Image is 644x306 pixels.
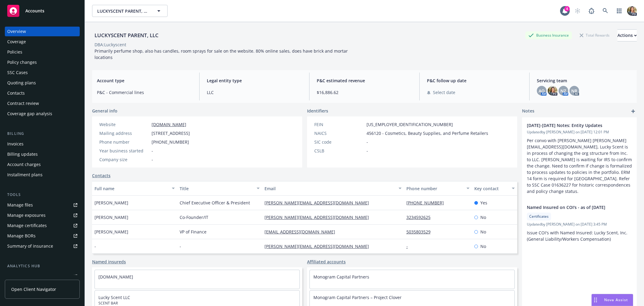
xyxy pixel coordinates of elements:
span: P&C - Commercial lines [97,89,192,96]
a: Contacts [5,88,80,98]
button: LUCKYSCENT PARENT, LLC [92,5,168,17]
div: Coverage gap analysis [7,109,52,119]
a: [DOMAIN_NAME] [152,122,186,127]
div: Coverage [7,37,26,47]
span: Account type [97,77,192,84]
a: Monogram Capital Partners [313,274,369,280]
a: Report a Bug [585,5,598,17]
p: Issue COI's with Named Insured: Lucky Scent, Inc. (General Liability/Workers Compensation) [527,229,632,242]
div: Manage certificates [7,221,47,230]
a: Manage exposures [5,210,80,220]
button: Phone number [404,181,472,196]
span: SCENT BAR [98,301,296,306]
span: P&C follow up date [427,77,522,84]
a: Switch app [613,5,625,17]
span: Updated by [PERSON_NAME] on [DATE] 12:01 PM [527,129,632,135]
span: NR [571,88,577,94]
div: Total Rewards [577,31,613,39]
div: Manage exposures [7,210,46,220]
div: CSLB [314,148,364,154]
div: Summary of insurance [7,241,53,251]
a: Installment plans [5,170,80,180]
a: Manage files [5,200,80,210]
div: Manage BORs [7,231,36,241]
span: Co-Founder/IT [180,214,208,220]
a: Affiliated accounts [307,259,346,265]
span: Servicing team [537,77,632,84]
span: Yes [480,200,487,206]
span: - [152,148,153,154]
a: SSC Cases [5,68,80,77]
div: Actions [617,30,637,41]
span: Accounts [25,8,44,13]
button: Actions [617,29,637,41]
button: Email [262,181,404,196]
div: [DATE]-[DATE] Notes: Entity UpdatesUpdatedby [PERSON_NAME] on [DATE] 12:01 PMPer convo with [PERS... [522,117,637,199]
span: LUCKYSCENT PARENT, LLC [97,8,149,14]
div: Year business started [99,148,149,154]
span: AO [539,88,545,94]
div: Billing updates [7,149,38,159]
span: $16,886.62 [317,89,412,96]
div: Invoices [7,139,24,149]
div: FEIN [314,121,364,128]
div: Installment plans [7,170,43,180]
span: Notes [522,108,534,115]
a: - [406,243,413,249]
div: Mailing address [99,130,149,136]
span: Chief Executive Officer & President [180,200,250,206]
a: Monogram Capital Partners – Project Clover [313,295,402,300]
button: Title [177,181,262,196]
button: Nova Assist [591,294,633,306]
div: Named Insured on COI's - as of [DATE]CertificatesUpdatedby [PERSON_NAME] on [DATE] 3:45 PMIssue C... [522,199,637,247]
div: Full name [95,185,168,192]
span: Identifiers [307,108,328,114]
span: No [480,214,486,220]
span: LLC [207,89,302,96]
a: [PERSON_NAME][EMAIL_ADDRESS][DOMAIN_NAME] [264,243,374,249]
div: Website [99,121,149,128]
span: [PERSON_NAME] [95,200,128,206]
div: Drag to move [592,294,599,306]
div: DBA: Luckyscent [95,41,126,48]
span: - [180,243,181,249]
div: Business Insurance [525,31,572,39]
div: Contract review [7,99,39,108]
a: Account charges [5,160,80,169]
a: [DOMAIN_NAME] [98,274,133,280]
div: 4 [564,6,570,11]
span: General info [92,108,117,114]
div: Loss summary generator [7,272,57,281]
a: Coverage [5,37,80,47]
div: Analytics hub [5,263,80,269]
span: Named Insured on COI's - as of [DATE] [527,204,616,210]
span: No [480,243,486,249]
span: Per convo with [PERSON_NAME] [PERSON_NAME][EMAIL_ADDRESS][DOMAIN_NAME], Lucky Scent is in process... [527,138,633,194]
a: 5035803529 [406,229,435,235]
span: No [480,229,486,235]
a: Loss summary generator [5,272,80,281]
a: [PERSON_NAME][EMAIL_ADDRESS][DOMAIN_NAME] [264,200,374,206]
span: [PERSON_NAME] [95,214,128,220]
a: Overview [5,27,80,36]
a: [PHONE_NUMBER] [406,200,449,206]
div: Contacts [7,88,25,98]
div: Tools [5,192,80,198]
a: Summary of insurance [5,241,80,251]
span: 456120 - Cosmetics, Beauty Supplies, and Perfume Retailers [367,130,488,136]
button: Full name [92,181,177,196]
a: Billing updates [5,149,80,159]
div: Phone number [406,185,463,192]
span: [PERSON_NAME] [95,229,128,235]
div: SIC code [314,139,364,145]
span: [STREET_ADDRESS] [152,130,190,136]
a: Policies [5,47,80,57]
a: Lucky Scent LLC [98,295,130,300]
a: Contract review [5,99,80,108]
span: - [95,243,96,249]
span: Nova Assist [604,297,628,302]
div: Title [180,185,253,192]
a: Start snowing [572,5,584,17]
div: Overview [7,27,26,36]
